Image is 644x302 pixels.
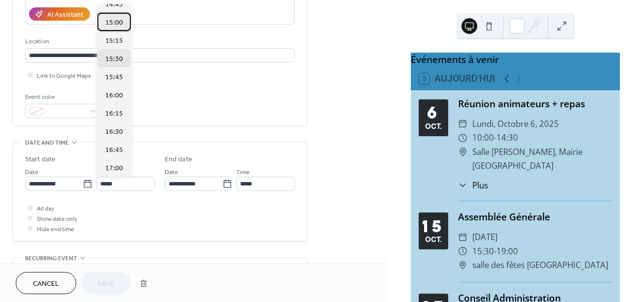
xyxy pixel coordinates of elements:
[105,72,123,82] span: 15:45
[33,279,59,289] span: Cancel
[411,53,620,67] div: Événements à venir
[37,71,91,81] span: Link to Google Maps
[458,179,488,191] button: ​Plus
[105,108,123,119] span: 16:15
[472,244,494,259] span: 15:30
[425,122,442,130] div: oct.
[458,258,467,272] div: ​
[236,167,250,178] span: Time
[494,244,496,259] span: -
[105,54,123,64] span: 15:30
[425,236,442,243] div: oct.
[105,90,123,100] span: 16:00
[496,131,518,145] span: 14:30
[422,219,445,234] div: 15
[458,230,467,244] div: ​
[165,167,178,178] span: Date
[458,179,467,191] div: ​
[472,145,612,173] span: Salle [PERSON_NAME], Mairie [GEOGRAPHIC_DATA]
[494,131,496,145] span: -
[37,214,77,224] span: Show date only
[25,36,293,47] div: Location
[96,167,110,178] span: Time
[458,131,467,145] div: ​
[105,145,123,155] span: 16:45
[472,258,608,272] span: salle des fêtes [GEOGRAPHIC_DATA]
[16,272,76,294] button: Cancel
[472,230,497,244] span: [DATE]
[458,145,467,159] div: ​
[458,210,612,224] div: Assemblée Générale
[25,138,69,148] span: Date and time
[29,7,90,21] button: AI Assistant
[25,167,38,178] span: Date
[25,154,56,165] div: Start date
[105,35,123,46] span: 15:15
[472,117,559,131] span: lundi, octobre 6, 2025
[37,204,54,214] span: All day
[165,154,192,165] div: End date
[25,253,77,264] span: Recurring event
[105,17,123,28] span: 15:00
[105,126,123,137] span: 16:30
[458,244,467,259] div: ​
[47,10,83,20] div: AI Assistant
[37,224,74,235] span: Hide end time
[496,244,518,259] span: 19:00
[25,92,99,102] div: Event color
[458,97,612,111] div: Réunion animateurs + repas
[472,179,488,191] span: Plus
[427,105,440,120] div: 6
[472,131,494,145] span: 10:00
[458,117,467,131] div: ​
[105,163,123,173] span: 17:00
